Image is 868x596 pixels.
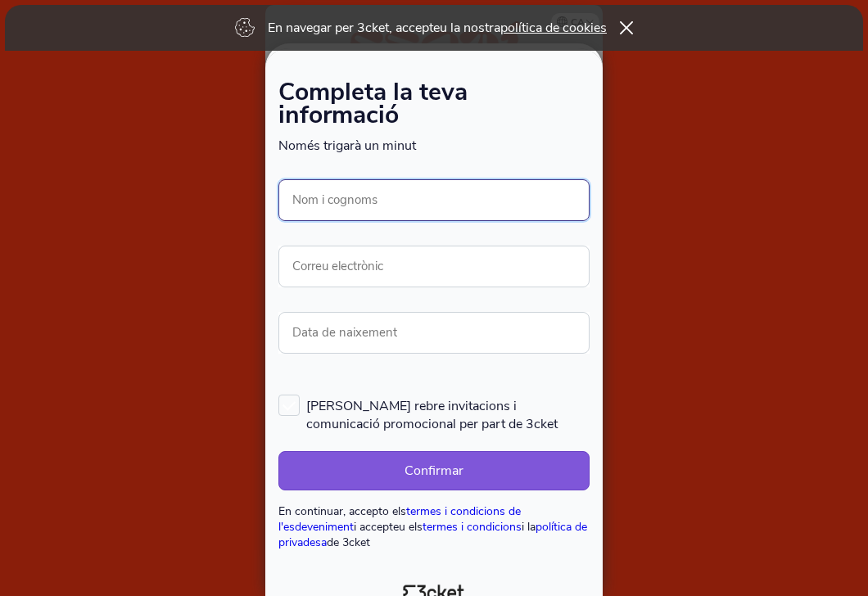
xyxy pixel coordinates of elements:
h1: Completa la teva informació [278,81,590,137]
p: En navegar per 3cket, accepteu la nostra [268,19,607,37]
input: Data de naixement [278,312,590,354]
label: Nom i cognoms [278,179,391,220]
a: termes i condicions [423,519,522,535]
a: política de privadesa [278,519,587,550]
a: política de cookies [500,19,607,37]
p: En continuar, accepto els i accepteu els i la de 3cket [278,503,590,550]
label: Correu electrònic [278,246,397,287]
span: [PERSON_NAME] rebre invitacions i comunicació promocional per part de 3cket [306,395,590,433]
button: Confirmar [278,451,590,490]
p: Només trigarà un minut [278,137,590,155]
input: Nom i cognoms [278,179,590,221]
a: termes i condicions de l'esdeveniment [278,503,521,535]
input: Correu electrònic [278,246,590,287]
